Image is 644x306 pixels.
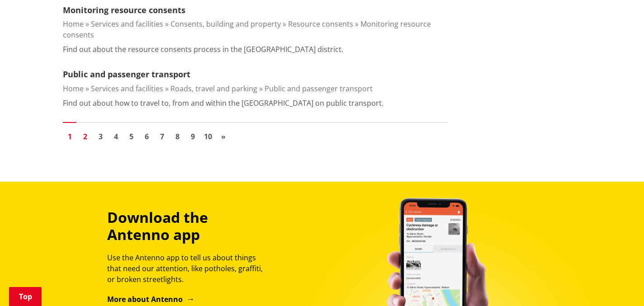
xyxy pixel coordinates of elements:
p: Use the Antenno app to tell us about things that need our attention, like potholes, graffiti, or ... [107,252,271,285]
a: Go to page 10 [201,130,215,143]
a: Go to page 2 [78,130,92,143]
p: Find out about the resource consents process in the [GEOGRAPHIC_DATA] district. [63,44,343,55]
a: Go to page 4 [109,130,123,143]
a: Go to page 5 [124,130,138,143]
a: Go to page 7 [155,130,169,143]
a: Go to next page [217,130,230,143]
a: Services and facilities [91,84,163,94]
a: Public and passenger transport [265,84,373,94]
a: Top [9,287,42,306]
a: Monitoring resource consents [63,19,431,40]
h3: Download the Antenno app [107,209,271,244]
a: Home [63,19,84,29]
a: Roads, travel and parking [170,84,257,94]
a: Resource consents [288,19,353,29]
a: Go to page 6 [140,130,153,143]
p: Find out about how to travel to, from and within the [GEOGRAPHIC_DATA] on public transport. [63,98,384,108]
a: Page 1 [63,130,76,143]
a: Public and passenger transport [63,69,190,80]
a: Go to page 8 [170,130,184,143]
a: Consents, building and property [170,19,281,29]
a: More about Antenno [107,294,194,304]
nav: Pagination [63,122,448,146]
span: » [221,132,226,141]
a: Home [63,84,84,94]
a: Services and facilities [91,19,163,29]
a: Monitoring resource consents [63,5,185,15]
iframe: Messenger Launcher [602,268,635,301]
a: Go to page 9 [186,130,199,143]
a: Go to page 3 [94,130,107,143]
